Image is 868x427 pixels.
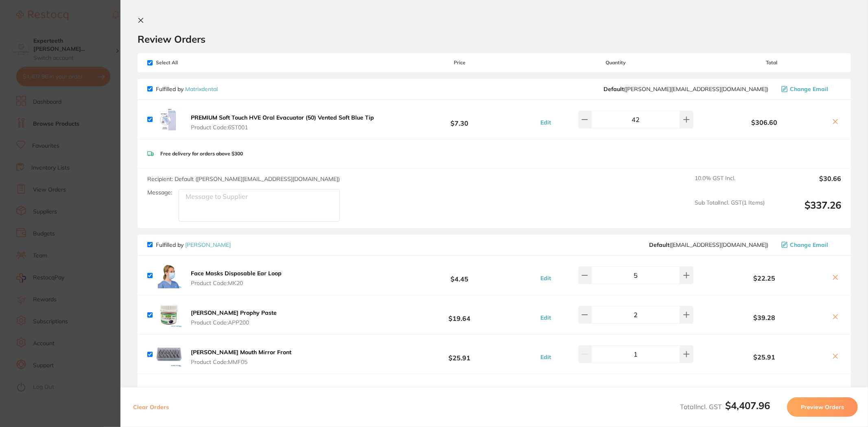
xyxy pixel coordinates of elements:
[191,349,291,356] b: [PERSON_NAME] Mouth Mirror Front
[779,241,841,248] button: Change Email
[35,85,144,125] div: We’re committed to ensuring a smooth transition for you! Our team is standing by to help you with...
[538,274,553,282] button: Edit
[156,341,182,367] img: YmgwZmx4Yw
[147,60,229,65] span: Select All
[191,319,277,326] span: Product Code: APP200
[695,199,765,222] span: Sub Total Incl. GST ( 1 Items)
[725,399,770,412] b: $4,407.96
[147,189,172,196] label: Message:
[390,307,529,322] b: $19.64
[35,17,144,139] div: Message content
[538,353,553,361] button: Edit
[702,353,826,361] b: $25.91
[188,270,284,287] button: Face Masks Disposable Ear Loop Product Code:MK20
[538,119,553,126] button: Edit
[538,314,553,321] button: Edit
[147,175,340,183] span: Recipient: Default ( [PERSON_NAME][EMAIL_ADDRESS][DOMAIN_NAME] )
[188,386,263,417] button: Autoclave Cycle Tracking Product Code:ACTSPILB Buy 5, Get 1Free
[191,386,261,394] b: Autoclave Cycle Tracking
[156,262,182,288] img: dzlhZDJjMA
[779,85,841,93] button: Change Email
[702,119,826,126] b: $306.60
[35,17,144,81] div: Hi undefined, Starting [DATE], we’re making some updates to our product offerings on the Restocq ...
[35,129,144,177] div: Simply reply to this message and we’ll be in touch to guide you through these next steps. We are ...
[603,86,768,92] span: peter@matrixdental.com.au
[156,242,231,248] p: Fulfilled by
[702,60,841,65] span: Total
[191,270,282,277] b: Face Masks Disposable Ear Loop
[12,12,151,155] div: message notification from Restocq, 1d ago. Hi undefined, Starting 11 August, we’re making some up...
[680,403,770,411] span: Total Incl. GST
[35,143,144,150] p: Message from Restocq, sent 1d ago
[529,60,702,65] span: Quantity
[185,85,218,93] a: Matrixdental
[191,124,374,131] span: Product Code: 6ST001
[771,175,841,193] output: $30.66
[156,302,182,328] img: bTNuZDFneA
[790,86,828,92] span: Change Email
[649,241,669,248] b: Default
[185,241,231,248] a: [PERSON_NAME]
[138,33,851,45] h2: Review Orders
[131,397,171,417] button: Clear Orders
[390,60,529,65] span: Price
[790,242,828,248] span: Change Email
[649,242,768,248] span: save@adamdental.com.au
[390,112,529,127] b: $7.30
[188,309,279,326] button: [PERSON_NAME] Prophy Paste Product Code:APP200
[702,314,826,321] b: $39.28
[695,175,765,193] span: 10.0 % GST Incl.
[390,347,529,362] b: $25.91
[156,86,218,92] p: Fulfilled by
[603,85,624,93] b: Default
[787,397,858,417] button: Preview Orders
[390,268,529,283] b: $4.45
[160,151,243,157] p: Free delivery for orders above $300
[191,280,282,286] span: Product Code: MK20
[156,107,182,133] img: em1hcjJqag
[771,199,841,222] output: $337.26
[191,309,277,316] b: [PERSON_NAME] Prophy Paste
[156,386,182,412] img: dHI5Z3RsNw
[191,359,291,365] span: Product Code: MMF05
[191,114,374,121] b: PREMIUM Soft Touch HVE Oral Evacuator (50) Vented Soft Blue Tip
[18,20,31,33] img: Profile image for Restocq
[702,274,826,282] b: $22.25
[188,114,376,131] button: PREMIUM Soft Touch HVE Oral Evacuator (50) Vented Soft Blue Tip Product Code:6ST001
[188,349,294,366] button: [PERSON_NAME] Mouth Mirror Front Product Code:MMF05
